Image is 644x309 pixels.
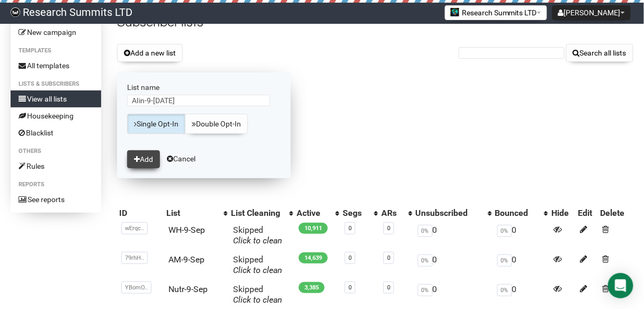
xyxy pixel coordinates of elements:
span: 0% [418,284,433,296]
button: [PERSON_NAME] [552,5,631,20]
li: Lists & subscribers [11,78,101,90]
div: ARs [381,208,403,219]
li: Others [11,145,101,158]
th: List: No sort applied, activate to apply an ascending sort [164,206,229,221]
div: List Cleaning [231,208,284,219]
a: WH-9-Sep [168,225,205,235]
th: Segs: No sort applied, activate to apply an ascending sort [341,206,379,221]
div: List [166,208,218,219]
li: Reports [11,178,101,191]
div: Bounced [495,208,539,219]
a: Double Opt-In [185,114,248,134]
img: 2.jpg [451,8,459,16]
button: Add [127,150,160,168]
a: See reports [11,191,101,208]
a: Cancel [167,154,195,163]
span: 0% [497,225,512,237]
a: Single Opt-In [127,114,185,134]
a: 0 [348,255,352,261]
th: Hide: No sort applied, sorting is disabled [549,206,576,221]
li: Templates [11,44,101,57]
span: wErqc.. [121,222,148,234]
div: Segs [343,208,369,219]
span: 14,639 [299,252,328,263]
span: 0% [418,225,433,237]
th: Active: No sort applied, activate to apply an ascending sort [294,206,341,221]
button: Add a new list [117,44,183,62]
td: 0 [493,221,549,250]
th: List Cleaning: No sort applied, activate to apply an ascending sort [229,206,294,221]
th: ID: No sort applied, sorting is disabled [117,206,164,221]
span: 79rhH.. [121,252,148,264]
div: Edit [578,208,596,219]
a: Nutr-9-Sep [168,284,208,294]
a: Click to clean [233,235,282,246]
th: ARs: No sort applied, activate to apply an ascending sort [379,206,414,221]
th: Delete: No sort applied, sorting is disabled [598,206,633,221]
div: Delete [601,208,631,219]
button: Search all lists [566,44,633,62]
th: Edit: No sort applied, sorting is disabled [576,206,598,221]
a: All templates [11,57,101,74]
a: Click to clean [233,265,282,275]
span: Skipped [233,225,282,246]
span: 10,911 [299,223,328,234]
span: 0% [418,255,433,267]
input: The name of your new list [127,95,270,106]
div: Open Intercom Messenger [608,273,633,298]
span: 3,385 [299,282,325,293]
label: List name [127,83,281,92]
th: Bounced: No sort applied, activate to apply an ascending sort [493,206,549,221]
div: ID [119,208,162,219]
a: Click to clean [233,295,282,305]
a: 0 [348,225,352,232]
button: Research Summits LTD [445,5,547,20]
span: Skipped [233,255,282,275]
td: 0 [493,250,549,280]
td: 0 [414,221,493,250]
a: 0 [387,255,390,261]
a: Housekeeping [11,107,101,124]
div: Hide [551,208,574,219]
a: AM-9-Sep [168,255,204,265]
span: 0% [497,284,512,296]
td: 0 [414,250,493,280]
a: 0 [348,284,352,291]
span: 0% [497,255,512,267]
img: bccbfd5974049ef095ce3c15df0eef5a [11,7,20,17]
a: New campaign [11,24,101,41]
div: Unsubscribed [416,208,482,219]
th: Unsubscribed: No sort applied, activate to apply an ascending sort [414,206,493,221]
a: 0 [387,225,390,232]
span: Skipped [233,284,282,305]
a: View all lists [11,90,101,107]
a: Blacklist [11,124,101,141]
div: Active [297,208,330,219]
span: YBomO.. [121,281,151,294]
a: Rules [11,158,101,175]
a: 0 [387,284,390,291]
